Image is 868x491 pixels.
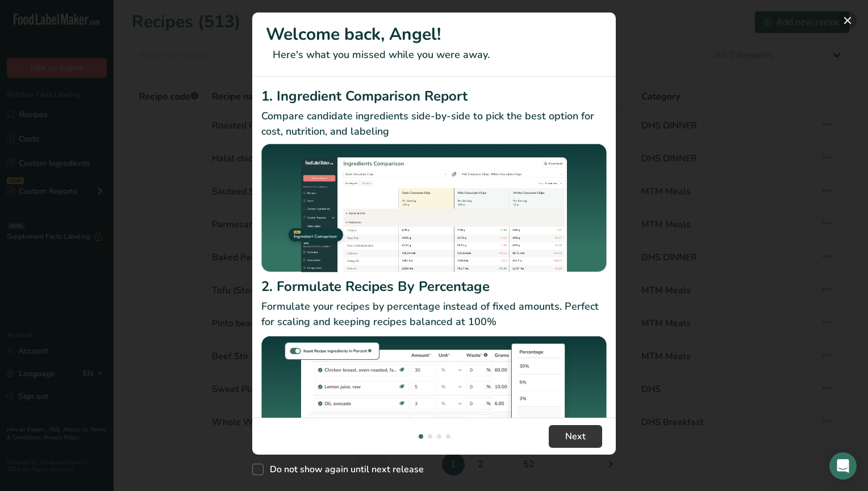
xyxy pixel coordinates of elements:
[266,22,602,47] h1: Welcome back, Angel!
[261,144,607,273] img: Ingredient Comparison Report
[565,430,586,443] span: Next
[549,425,602,448] button: Next
[261,334,607,471] img: Formulate Recipes By Percentage
[261,276,607,297] h2: 2. Formulate Recipes By Percentage
[829,452,857,480] div: Open Intercom Messenger
[261,86,607,106] h2: 1. Ingredient Comparison Report
[261,109,607,139] p: Compare candidate ingredients side-by-side to pick the best option for cost, nutrition, and labeling
[266,47,602,63] p: Here's what you missed while you were away.
[264,464,424,475] span: Do not show again until next release
[261,299,607,330] p: Formulate your recipes by percentage instead of fixed amounts. Perfect for scaling and keeping re...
